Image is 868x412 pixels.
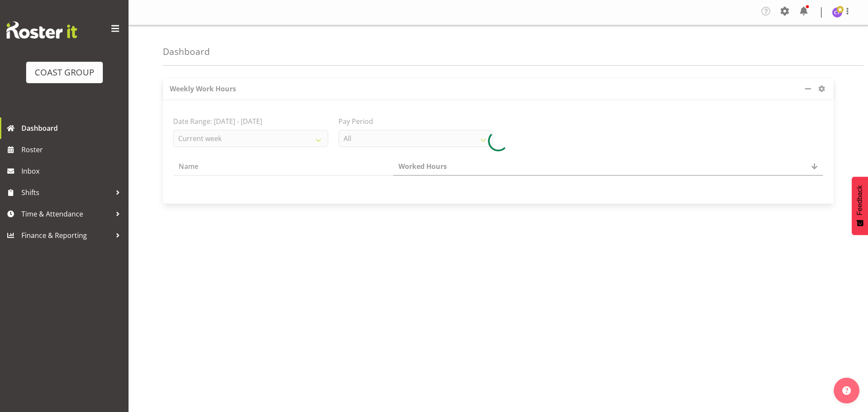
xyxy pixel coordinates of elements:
[852,177,868,235] button: Feedback - Show survey
[21,165,124,177] span: Inbox
[832,7,842,18] img: chanel-toleafoa1187.jpg
[35,66,94,79] div: COAST GROUP
[842,386,851,395] img: help-xxl-2.png
[21,208,111,220] span: Time & Attendance
[856,185,864,215] span: Feedback
[21,229,111,242] span: Finance & Reporting
[6,21,77,39] img: Rosterit website logo
[163,47,210,57] h4: Dashboard
[21,186,111,199] span: Shifts
[21,122,124,135] span: Dashboard
[21,143,124,156] span: Roster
